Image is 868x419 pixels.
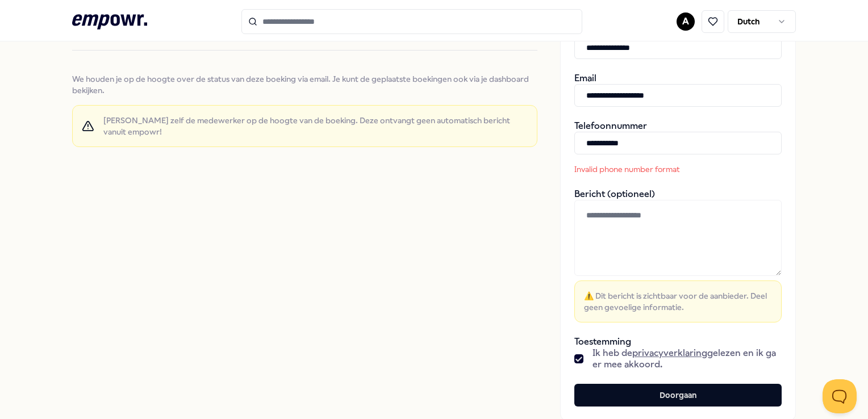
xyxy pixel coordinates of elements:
[574,120,782,175] div: Telefoonnummer
[584,290,772,313] span: ⚠️ Dit bericht is zichtbaar voor de aanbieder. Deel geen gevoelige informatie.
[574,336,782,370] div: Toestemming
[592,347,782,370] span: Ik heb de gelezen en ik ga er mee akkoord.
[574,188,782,322] div: Bericht (optioneel)
[574,25,782,59] div: Achternaam
[574,384,782,407] button: Doorgaan
[72,73,537,96] span: We houden je op de hoogte over de status van deze boeking via email. Je kunt de geplaatste boekin...
[823,379,857,413] iframe: Help Scout Beacon - Open
[103,115,528,137] span: [PERSON_NAME] zelf de medewerker op de hoogte van de boeking. Deze ontvangt geen automatisch beri...
[574,164,728,175] p: Invalid phone number format
[574,73,782,107] div: Email
[241,9,582,34] input: Search for products, categories or subcategories
[677,12,695,31] button: A
[632,347,707,358] a: privacyverklaring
